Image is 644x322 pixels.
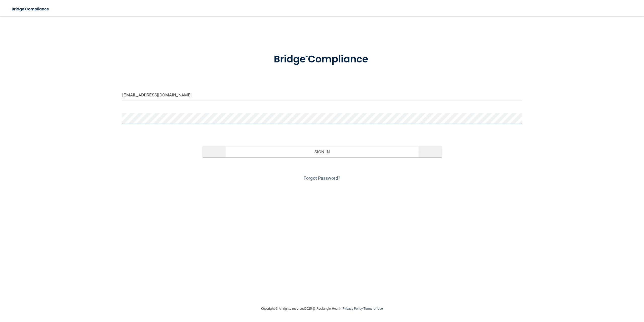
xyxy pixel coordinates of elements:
div: Copyright © All rights reserved 2025 @ Rectangle Health | | [230,301,414,317]
img: bridge_compliance_login_screen.278c3ca4.svg [8,4,54,14]
a: Privacy Policy [343,307,363,310]
a: Forgot Password? [304,175,340,181]
img: bridge_compliance_login_screen.278c3ca4.svg [263,46,381,73]
a: Terms of Use [364,307,383,310]
input: Email [122,89,521,100]
button: Sign In [202,146,442,157]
